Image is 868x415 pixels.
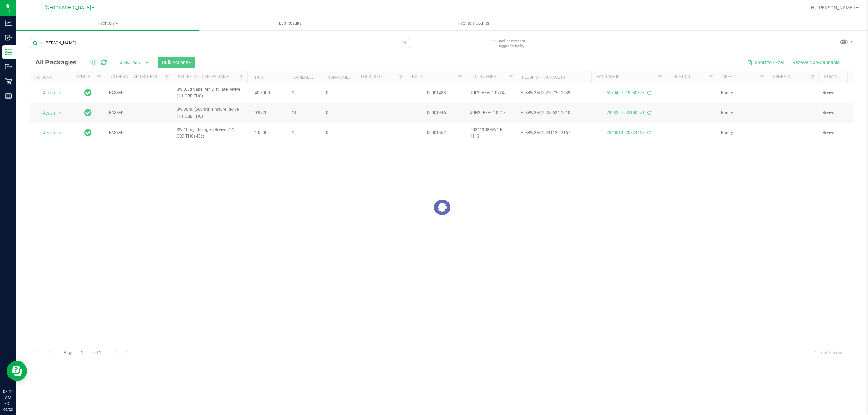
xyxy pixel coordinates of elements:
[402,38,407,47] span: Clear
[5,34,12,41] inline-svg: Inbound
[16,16,199,30] a: Inventory
[382,16,565,30] a: Inventory Counts
[5,63,12,70] inline-svg: Outbound
[44,5,91,11] span: [GEOGRAPHIC_DATA]
[7,361,27,381] iframe: Resource center
[199,16,382,30] a: Lab Results
[270,20,311,26] span: Lab Results
[811,5,855,11] span: Hi, [PERSON_NAME]!
[5,92,12,99] inline-svg: Reports
[3,407,13,412] p: 09/23
[448,20,498,26] span: Inventory Counts
[5,49,12,56] inline-svg: Inventory
[16,20,199,26] span: Inventory
[3,389,13,407] p: 08:12 AM EDT
[5,20,12,26] inline-svg: Analytics
[30,38,410,48] input: Search Package ID, Item Name, SKU, Lot or Part Number...
[5,78,12,85] inline-svg: Retail
[499,38,533,48] span: Include items not tagged for facility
